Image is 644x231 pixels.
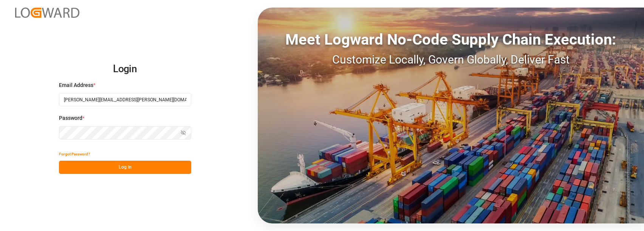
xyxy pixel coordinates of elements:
input: Enter your email [59,93,191,106]
h2: Login [59,57,191,81]
span: Password [59,114,82,122]
div: Meet Logward No-Code Supply Chain Execution: [258,28,644,51]
button: Log In [59,161,191,174]
button: Forgot Password? [59,147,90,161]
div: Customize Locally, Govern Globally, Deliver Fast [258,51,644,68]
span: Email Address [59,81,93,89]
img: Logward_new_orange.png [15,8,79,18]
